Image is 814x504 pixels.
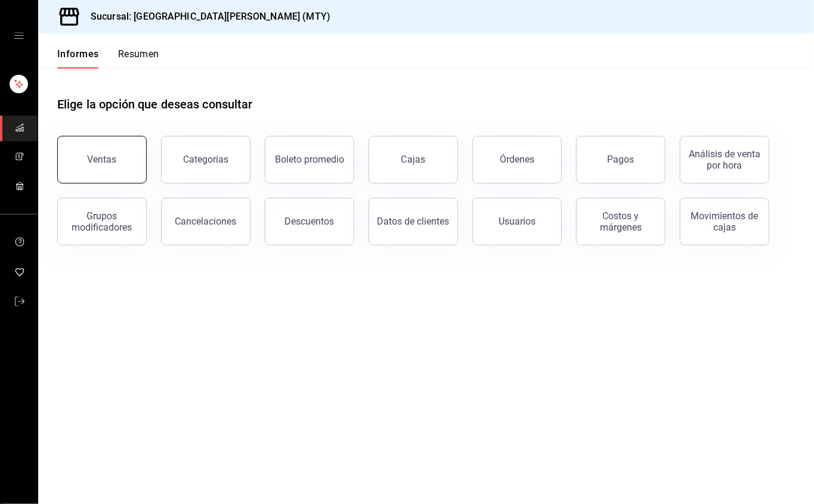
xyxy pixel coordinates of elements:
button: Descuentos [265,198,354,245]
div: pestañas de navegación [57,48,159,69]
font: Categorías [183,154,228,165]
font: Descuentos [285,216,335,227]
button: Órdenes [472,136,562,183]
button: Análisis de venta por hora [680,136,769,183]
font: Usuarios [499,216,536,227]
button: Categorías [161,136,250,183]
font: Movimientos de cajas [691,210,759,233]
font: Costos y márgenes [600,210,642,233]
font: Resumen [118,48,159,60]
font: Análisis de venta por hora [689,148,760,171]
font: Boleto promedio [275,154,344,165]
button: cajón abierto [14,31,24,41]
button: Costos y márgenes [576,198,666,245]
button: Movimientos de cajas [680,198,769,245]
font: Grupos modificadores [72,210,132,233]
font: Órdenes [500,154,534,165]
button: Usuarios [472,198,562,245]
button: Datos de clientes [369,198,458,245]
button: Cancelaciones [161,198,250,245]
button: Pagos [576,136,666,183]
font: Informes [57,48,99,60]
button: Ventas [57,136,147,183]
font: Elige la opción que deseas consultar [57,97,253,111]
font: Cancelaciones [175,216,237,227]
font: Ventas [88,154,117,165]
font: Sucursal: [GEOGRAPHIC_DATA][PERSON_NAME] (MTY) [91,11,330,22]
button: Boleto promedio [265,136,354,183]
font: Cajas [401,154,426,165]
font: Datos de clientes [377,216,450,227]
button: Grupos modificadores [57,198,147,245]
font: Pagos [608,154,635,165]
a: Cajas [369,136,458,183]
